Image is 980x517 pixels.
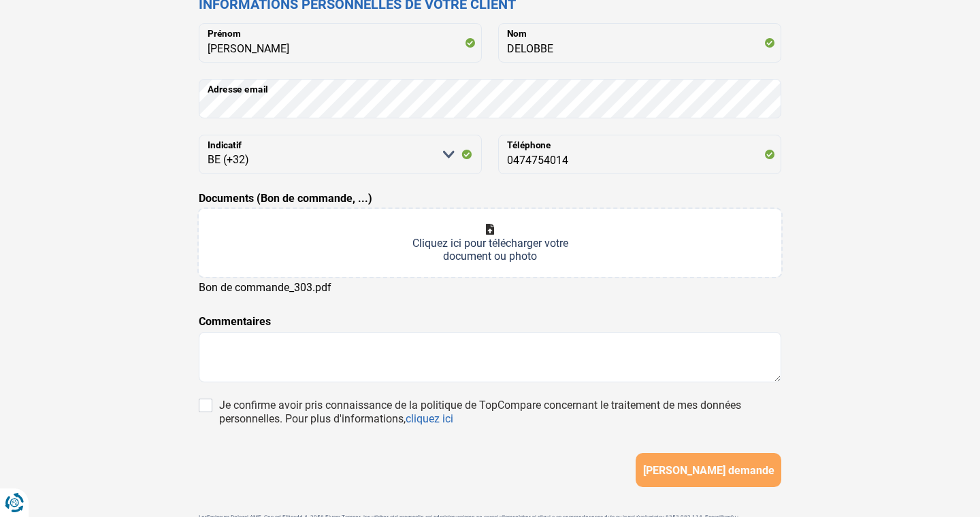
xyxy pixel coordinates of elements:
[636,453,781,487] button: [PERSON_NAME] demande
[199,135,482,174] select: Indicatif
[643,464,774,477] span: [PERSON_NAME] demande
[219,399,781,426] div: Je confirme avoir pris connaissance de la politique de TopCompare concernant le traitement de mes...
[498,135,781,174] input: 401020304
[406,412,453,425] a: cliquez ici
[199,281,331,294] div: Bon de commande_303.pdf
[199,314,271,330] label: Commentaires
[199,190,372,207] label: Documents (Bon de commande, ...)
